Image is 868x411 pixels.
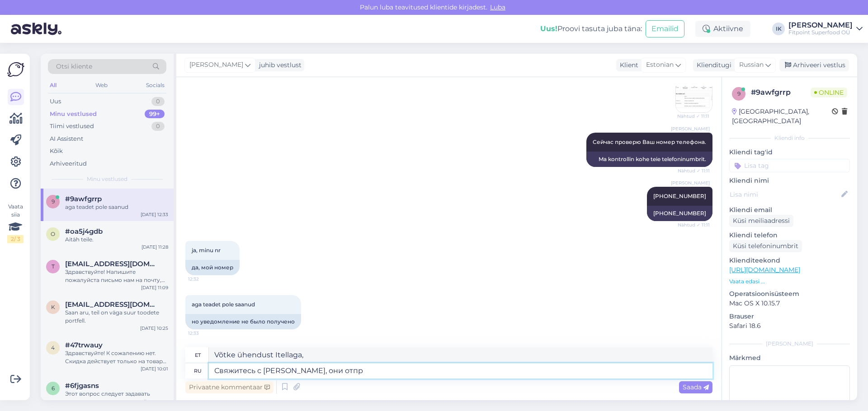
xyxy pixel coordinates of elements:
[730,189,840,199] input: Lisa nimi
[151,97,165,106] div: 0
[676,222,710,228] span: Nähtud ✓ 11:11
[189,60,243,70] span: [PERSON_NAME]
[729,321,850,331] p: Safari 18.6
[647,206,712,221] div: [PHONE_NUMBER]
[540,24,557,33] b: Uus!
[195,347,201,363] div: et
[751,87,811,98] div: # 9awfgrrp
[209,347,712,363] textarea: Võtke ühendust Itellaga,
[65,349,168,365] div: Здравствуйте! К сожалению нет. Скидка действует только на товары по полной цене.
[65,309,168,325] div: Saan aru, teil on väga suur toodete portfell.
[188,330,222,337] span: 12:33
[788,29,853,36] div: Fitpoint Superfood OÜ
[729,289,850,299] p: Operatsioonisüsteem
[737,90,741,97] span: 9
[50,147,63,156] div: Kõik
[729,148,850,157] p: Kliendi tag'id
[729,215,793,227] div: Küsi meiliaadressi
[209,363,712,379] textarea: Свяжитесь с [PERSON_NAME], они отп
[52,198,55,205] span: 9
[683,383,709,391] span: Saada
[51,344,55,351] span: 4
[646,20,684,37] button: Emailid
[87,175,127,183] span: Minu vestlused
[145,110,165,119] div: 99+
[141,365,168,372] div: [DATE] 10:01
[185,314,301,329] div: но уведомление не было получено
[646,60,674,70] span: Estonian
[185,381,274,393] div: Privaatne kommentaar
[188,276,222,282] span: 12:32
[729,256,850,265] p: Klienditeekond
[65,268,168,284] div: Здравствуйте! Напишите пожалуйста письмо нам на почту, чтобы с вами связались напрямую.
[729,353,850,363] p: Märkmed
[151,122,165,131] div: 0
[185,260,240,275] div: да, мой номер
[729,176,850,185] p: Kliendi nimi
[487,3,508,11] span: Luba
[693,60,731,70] div: Klienditugi
[194,363,202,379] div: ru
[144,79,166,91] div: Socials
[695,21,750,37] div: Aktiivne
[7,61,24,78] img: Askly Logo
[50,110,97,119] div: Minu vestlused
[7,203,24,243] div: Vaata siia
[65,195,102,203] span: #9awfgrrp
[65,382,99,390] span: #6fjgasns
[7,235,24,243] div: 2 / 3
[141,284,168,291] div: [DATE] 11:09
[255,60,302,70] div: juhib vestlust
[729,159,850,172] input: Lisa tag
[729,312,850,321] p: Brauser
[779,59,849,71] div: Arhiveeri vestlus
[51,231,55,237] span: o
[51,304,55,310] span: k
[772,23,785,35] div: IK
[192,247,221,254] span: ja, minu nr
[65,260,159,268] span: tefik200@gmail.com
[142,244,168,250] div: [DATE] 11:28
[811,88,847,97] span: Online
[50,134,83,143] div: AI Assistent
[739,60,764,70] span: Russian
[675,113,709,120] span: Nähtud ✓ 11:11
[729,231,850,240] p: Kliendi telefon
[616,60,638,70] div: Klient
[65,341,103,349] span: #47trwauy
[732,107,832,126] div: [GEOGRAPHIC_DATA], [GEOGRAPHIC_DATA]
[729,205,850,215] p: Kliendi email
[141,211,168,218] div: [DATE] 12:33
[52,385,55,392] span: 6
[653,193,706,199] span: [PHONE_NUMBER]
[676,167,710,174] span: Nähtud ✓ 11:11
[140,325,168,332] div: [DATE] 10:25
[52,263,55,270] span: t
[50,122,94,131] div: Tiimi vestlused
[729,340,850,348] div: [PERSON_NAME]
[671,180,710,186] span: [PERSON_NAME]
[94,79,109,91] div: Web
[50,97,61,106] div: Uus
[540,23,642,34] div: Proovi tasuta juba täna:
[48,79,58,91] div: All
[729,299,850,308] p: Mac OS X 10.15.7
[671,125,710,132] span: [PERSON_NAME]
[65,203,168,211] div: aga teadet pole saanud
[788,22,853,29] div: [PERSON_NAME]
[65,390,168,406] div: Этот вопрос следует задавать врачу,мы не владеем данной информацией
[586,152,712,167] div: Ma kontrollin kohe teie telefoninumbrit.
[56,62,92,71] span: Otsi kliente
[192,301,255,308] span: aga teadet pole saanud
[729,240,802,252] div: Küsi telefoninumbrit
[729,134,850,142] div: Kliendi info
[593,139,706,145] span: Сейчас проверю Ваш номер телефона.
[65,300,159,309] span: katria.saul@gmail.com
[50,159,87,168] div: Arhiveeritud
[65,227,103,236] span: #oa5j4gdb
[65,236,168,244] div: Aitäh teile.
[729,266,800,274] a: [URL][DOMAIN_NAME]
[729,277,850,286] p: Vaata edasi ...
[676,76,712,112] img: Attachment
[788,22,863,36] a: [PERSON_NAME]Fitpoint Superfood OÜ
